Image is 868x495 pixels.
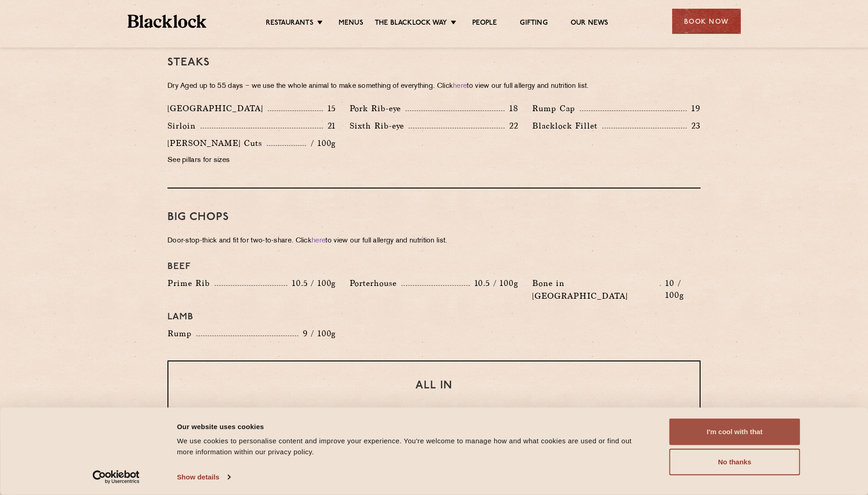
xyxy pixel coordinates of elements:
[177,470,230,484] a: Show details
[323,102,336,114] p: 15
[669,419,800,445] button: I'm cool with that
[167,102,268,115] p: [GEOGRAPHIC_DATA]
[177,421,649,432] div: Our website uses cookies
[472,19,497,29] a: People
[298,328,336,339] p: 9 / 100g
[177,436,649,457] div: We use cookies to personalise content and improve your experience. You're welcome to manage how a...
[312,237,325,244] a: here
[287,277,336,289] p: 10.5 / 100g
[350,102,405,115] p: Pork Rib-eye
[167,277,215,290] p: Prime Rib
[375,19,447,29] a: The Blacklock Way
[520,19,547,29] a: Gifting
[453,83,467,90] a: here
[76,470,156,484] a: Usercentrics Cookiebot - opens in a new window
[532,277,660,302] p: Bone in [GEOGRAPHIC_DATA]
[266,19,313,29] a: Restaurants
[339,19,363,29] a: Menus
[167,327,196,340] p: Rump
[571,19,609,29] a: Our News
[167,137,267,150] p: [PERSON_NAME] Cuts
[167,211,701,223] h3: Big Chops
[672,9,741,34] div: Book Now
[532,119,602,132] p: Blacklock Fillet
[167,119,200,132] p: Sirloin
[323,120,336,132] p: 21
[661,277,701,301] p: 10 / 100g
[187,405,681,429] p: This is for you, dear sharers. Pre-chop bites followed by a heady mix of beef, pork and lamb chop...
[187,380,681,392] h3: All In
[306,137,336,149] p: / 100g
[350,119,409,132] p: Sixth Rib-eye
[505,102,518,114] p: 18
[167,80,701,93] p: Dry Aged up to 55 days − we use the whole animal to make something of everything. Click to view o...
[167,235,701,247] p: Door-stop-thick and fit for two-to-share. Click to view our full allergy and nutrition list.
[687,102,701,114] p: 19
[470,277,518,289] p: 10.5 / 100g
[167,154,336,167] p: See pillars for sizes
[128,15,207,28] img: BL_Textured_Logo-footer-cropped.svg
[350,277,401,290] p: Porterhouse
[669,449,800,475] button: No thanks
[167,57,701,69] h3: Steaks
[167,261,701,272] h4: Beef
[687,120,701,132] p: 23
[532,102,580,115] p: Rump Cap
[505,120,518,132] p: 22
[167,312,701,323] h4: Lamb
